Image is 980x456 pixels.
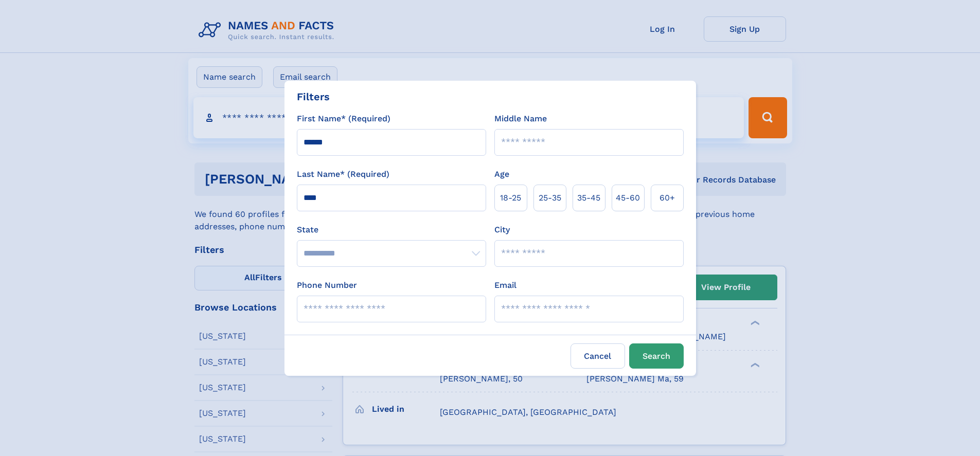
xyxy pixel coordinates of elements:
span: 25‑35 [539,192,561,204]
label: City [494,224,510,236]
div: Filters [297,89,330,104]
span: 45‑60 [616,192,640,204]
span: 60+ [660,192,675,204]
label: State [297,224,486,236]
label: Age [494,168,509,180]
label: Middle Name [494,113,547,125]
label: First Name* (Required) [297,113,390,125]
label: Last Name* (Required) [297,168,389,180]
label: Phone Number [297,279,357,291]
label: Email [494,279,516,291]
button: Search [629,343,684,369]
span: 35‑45 [577,192,600,204]
label: Cancel [571,343,625,369]
span: 18‑25 [500,192,521,204]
